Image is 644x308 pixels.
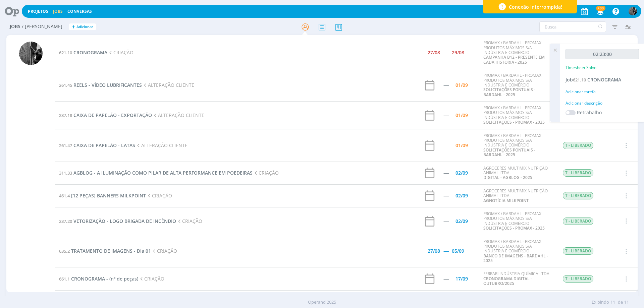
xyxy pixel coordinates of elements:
[59,142,135,148] a: 261.47CAIXA DE PAPELÃO - LATAS
[51,9,65,14] button: Jobs
[593,5,607,17] button: +99
[67,8,92,14] a: Conversas
[142,82,194,88] span: ALTERAÇÃO CLIENTE
[483,147,535,158] a: SOLICITAÇÕES PONTUAIS - BARDAHL - 2025
[151,248,177,254] span: CRIAÇÃO
[59,82,142,88] a: 261.45REELS - VÍDEO LUBRIFICANTES
[563,169,593,177] span: T - LIBERADO
[455,171,468,175] div: 02/09
[59,170,253,176] a: 311.33AGBLOG - A ILUMINAÇÃO COMO PILAR DE ALTA PERFORMANCE EM POEDEIRAS
[483,175,532,180] a: DIGITAL - AGBLOG - 2025
[176,218,202,224] span: CRIAÇÃO
[624,299,629,306] span: 11
[443,248,448,254] span: -----
[455,219,468,224] div: 02/09
[592,299,609,306] span: Exibindo
[610,299,615,306] span: 11
[483,225,545,231] a: SOLICITAÇÕES - PROMAX - 2025
[577,109,602,116] label: Retrabalho
[566,76,621,83] a: Job621.10CRONOGRAMA
[455,143,468,148] div: 01/09
[483,106,552,125] div: PROMAX / BARDAHL - PROMAX PRODUTOS MÁXIMOS S/A INDÚSTRIA E COMÉRCIO
[73,170,253,176] span: AGBLOG - A ILUMINAÇÃO COMO PILAR DE ALTA PERFORMANCE EM POEDEIRAS
[73,49,107,56] span: CRONOGRAMA
[71,248,151,254] span: TRATAMENTO DE IMAGENS - Dia 01
[483,253,548,263] a: BANCO DE IMAGENS - BARDAHL - 2025
[483,73,552,97] div: PROMAX / BARDAHL - PROMAX PRODUTOS MÁXIMOS S/A INDÚSTRIA E COMÉRCIO
[69,23,96,30] button: +Adicionar
[253,170,279,176] span: CRIAÇÃO
[59,193,70,199] span: 461.4
[59,218,176,224] a: 237.20VETORIZAÇÃO - LOGO BRIGADA DE INCÊNDIO
[455,83,468,87] div: 01/09
[53,8,63,14] a: Jobs
[443,171,448,175] div: -----
[443,83,448,87] div: -----
[483,239,552,263] div: PROMAX / BARDAHL - PROMAX PRODUTOS MÁXIMOS S/A INDÚSTRIA E COMÉRCIO
[483,271,552,286] div: FERRARI INDÚSTRIA QUÍMICA LTDA
[59,49,107,56] a: 621.10CRONOGRAMA
[443,193,448,198] div: -----
[59,82,72,88] span: 261.45
[483,198,529,203] a: AGNOTÍCIA MILKPOINT
[628,5,637,17] button: P
[73,142,135,148] span: CAIXA DE PAPELÃO - LATAS
[443,219,448,224] div: -----
[563,192,593,199] span: T - LIBERADO
[483,133,552,158] div: PROMAX / BARDAHL - PROMAX PRODUTOS MÁXIMOS S/A INDÚSTRIA E COMÉRCIO
[566,100,639,106] div: Adicionar descrição
[618,299,623,306] span: de
[59,192,146,199] a: 461.4[12 PEÇAS] BANNERS MILKPOINT
[107,49,133,56] span: CRIAÇÃO
[22,24,62,29] span: / [PERSON_NAME]
[73,112,152,118] span: CAIXA DE PAPELÃO - EXPORTAÇÃO
[587,76,621,83] span: CRONOGRAMA
[483,41,552,65] div: PROMAX / BARDAHL - PROMAX PRODUTOS MÁXIMOS S/A INDÚSTRIA E COMÉRCIO
[443,276,448,281] div: -----
[135,142,187,148] span: ALTERAÇÃO CLIENTE
[71,192,146,199] span: [12 PEÇAS] BANNERS MILKPOINT
[65,9,94,14] button: Conversas
[566,89,639,95] div: Adicionar tarefa
[483,87,535,97] a: SOLICITAÇÕES PONTUAIS - BARDAHL - 2025
[483,54,545,65] a: CAMPANHA B12 - PRESENTE EM CADA HISTÓRIA - 2025
[59,218,72,224] span: 237.20
[59,112,152,118] a: 237.18CAIXA DE PAPELÃO - EXPORTAÇÃO
[59,170,72,176] span: 311.33
[443,49,448,56] span: -----
[59,275,138,282] a: 661.1CRONOGRAMA - (nº de peças)
[563,247,593,255] span: T - LIBERADO
[152,112,204,118] span: ALTERAÇÃO CLIENTE
[146,192,172,199] span: CRIAÇÃO
[455,193,468,198] div: 02/09
[59,142,72,148] span: 261.47
[59,50,72,56] span: 621.10
[19,42,43,65] img: P
[573,77,586,83] span: 621.10
[443,143,448,148] div: -----
[563,218,593,225] span: T - LIBERADO
[539,21,606,32] input: Busca
[59,112,72,118] span: 237.18
[73,82,142,88] span: REELS - VÍDEO LUBRIFICANTES
[76,25,93,29] span: Adicionar
[563,275,593,283] span: T - LIBERADO
[483,119,545,125] a: SOLICITAÇÕES - PROMAX - 2025
[428,249,440,253] div: 27/08
[138,275,164,282] span: CRIAÇÃO
[455,276,468,281] div: 17/09
[59,248,151,254] a: 635.2TRATAMENTO DE IMAGENS - Dia 01
[452,50,464,55] div: 29/08
[10,24,20,29] span: Jobs
[483,211,552,231] div: PROMAX / BARDAHL - PROMAX PRODUTOS MÁXIMOS S/A INDÚSTRIA E COMÉRCIO
[563,142,593,149] span: T - LIBERADO
[596,6,605,11] span: +99
[566,65,597,71] p: Timesheet Salvo!
[483,189,552,203] div: AGROCERES MULTIMIX NUTRIÇÃO ANIMAL LTDA.
[59,276,70,282] span: 661.1
[455,113,468,118] div: 01/09
[483,166,552,180] div: AGROCERES MULTIMIX NUTRIÇÃO ANIMAL LTDA.
[28,8,48,14] a: Projetos
[509,3,562,10] span: Conexão interrompida!
[443,113,448,118] div: -----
